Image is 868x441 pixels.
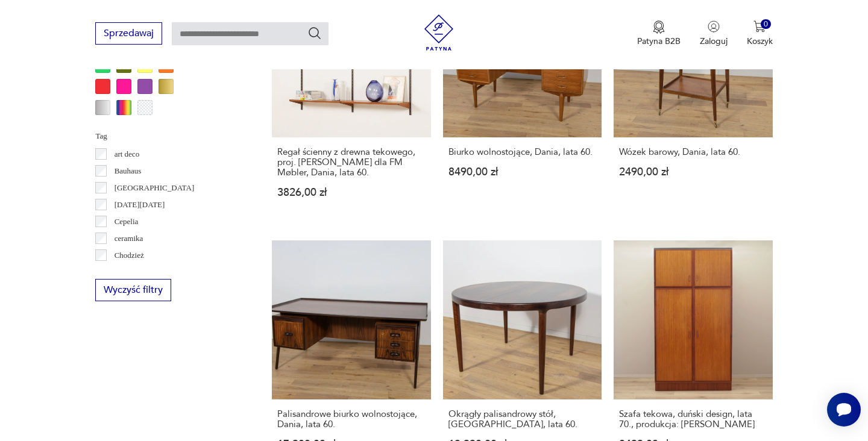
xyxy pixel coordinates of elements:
button: Wyczyść filtry [95,279,171,301]
iframe: Smartsupp widget button [827,393,861,427]
p: Patyna B2B [637,36,681,47]
h3: Palisandrowe biurko wolnostojące, Dania, lata 60. [277,409,425,430]
h3: Biurko wolnostojące, Dania, lata 60. [448,147,596,157]
img: Ikona koszyka [753,20,766,33]
p: Tag [95,130,243,143]
h3: Szafa tekowa, duński design, lata 70., produkcja: [PERSON_NAME] [619,409,767,430]
button: Zaloguj [700,20,728,47]
img: Patyna - sklep z meblami i dekoracjami vintage [421,14,457,51]
p: Zaloguj [700,36,728,47]
p: Bauhaus [115,164,142,178]
h3: Okrągły palisandrowy stół, [GEOGRAPHIC_DATA], lata 60. [448,409,596,430]
img: Ikonka użytkownika [708,20,720,33]
p: art deco [115,148,140,161]
button: Szukaj [307,26,322,40]
p: Cepelia [115,215,139,228]
button: Patyna B2B [637,20,681,47]
p: [DATE][DATE] [115,198,165,211]
div: 0 [761,19,771,30]
p: 3826,00 zł [277,187,425,198]
img: Ikona medalu [653,20,665,34]
a: Ikona medaluPatyna B2B [637,20,681,47]
p: Koszyk [747,36,773,47]
p: ceramika [115,232,143,245]
p: 8490,00 zł [448,167,596,177]
button: 0Koszyk [747,20,773,47]
p: 2490,00 zł [619,167,767,177]
h3: Regał ścienny z drewna tekowego, proj. [PERSON_NAME] dla FM Møbler, Dania, lata 60. [277,147,425,178]
a: Sprzedawaj [95,30,162,39]
h3: Wózek barowy, Dania, lata 60. [619,147,767,157]
p: Chodzież [115,249,144,262]
p: [GEOGRAPHIC_DATA] [115,181,195,195]
button: Sprzedawaj [95,22,162,45]
p: Ćmielów [115,266,143,279]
